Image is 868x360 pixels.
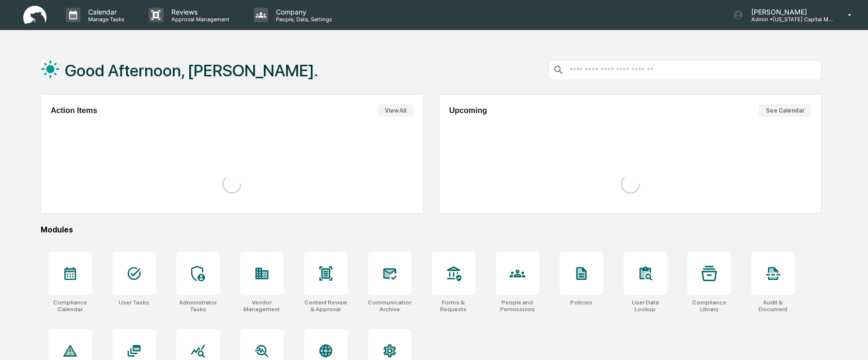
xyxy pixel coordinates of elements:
div: Modules [41,225,822,234]
div: Compliance Calendar [48,299,92,313]
h2: Action Items [51,106,97,115]
button: View All [378,104,413,117]
img: logo [23,6,46,25]
div: Compliance Library [687,299,731,313]
h2: Upcoming [449,106,487,115]
p: Company [268,8,337,16]
div: Forms & Requests [432,299,475,313]
div: User Tasks [119,299,149,306]
p: Approval Management [164,16,234,23]
p: Reviews [164,8,234,16]
div: People and Permissions [496,299,539,313]
div: Communications Archive [368,299,411,313]
p: Admin • [US_STATE] Capital Management [744,16,834,23]
div: Vendor Management [240,299,284,313]
button: See Calendar [759,104,811,117]
p: [PERSON_NAME] [744,8,834,16]
div: User Data Lookup [624,299,667,313]
div: Policies [570,299,593,306]
div: Audit & Document Logs [751,299,795,313]
h1: Good Afternoon, [PERSON_NAME]. [65,61,318,80]
p: Manage Tasks [80,16,129,23]
div: Administrator Tasks [176,299,220,313]
div: Content Review & Approval [304,299,348,313]
p: People, Data, Settings [268,16,337,23]
p: Calendar [80,8,129,16]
